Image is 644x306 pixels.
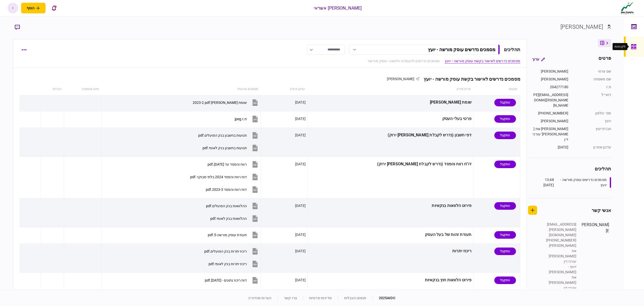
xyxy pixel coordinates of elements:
[309,97,471,108] div: שומת [PERSON_NAME]
[307,83,473,95] th: פריט מידע
[544,238,576,243] div: [PHONE_NUMBER]
[573,84,611,90] div: ת.ז
[573,77,611,82] div: שם משפחה
[190,175,247,179] div: דוח רווח והפסד 2024 בלתי מבוקר.pdf
[205,278,247,282] div: דוח ריכוז נתונים - 24-08-2025.pdf
[573,126,611,142] div: חברת יעוץ
[295,232,306,237] div: [DATE]
[544,264,576,291] div: יועץ - [PERSON_NAME] את [PERSON_NAME]' עורכי דין
[49,3,59,13] button: פתח רשימת התראות
[295,133,306,138] div: [DATE]
[284,296,297,300] a: צרו קשר
[235,113,259,125] button: ת.ז.jpeg
[532,69,568,74] div: [PERSON_NAME]
[373,295,396,301] div: © 2025 AIO
[198,130,259,141] button: תנועות בחשבון בנק הפועלים.pdf
[193,101,247,105] div: שומת מס 2023-2.pdf
[387,77,414,81] span: [PERSON_NAME]
[494,202,516,210] div: התקבל
[209,258,259,269] button: ריכוז יתרות בנק לאומי.pdf
[532,126,568,142] div: [PERSON_NAME] את [PERSON_NAME]' עורכי דין
[494,99,516,106] div: התקבל
[560,23,603,31] div: [PERSON_NAME]
[64,83,101,95] th: סיווג אוטומטי
[235,117,247,121] div: ת.ז.jpeg
[581,222,609,291] div: [PERSON_NAME]
[573,92,611,108] div: דוא״ל
[573,111,611,116] div: מס׳ טלפון
[428,47,495,52] div: מסמכים נדרשים עוסק מורשה - יועץ
[494,248,516,255] div: התקבל
[573,69,611,74] div: שם פרטי
[261,83,308,95] th: עדכון אחרון
[494,231,516,239] div: התקבל
[528,165,611,172] div: תהליכים
[8,3,18,13] button: י
[494,115,516,123] div: התקבל
[494,132,516,139] div: התקבל
[193,97,259,108] button: שומת מס 2023-2.pdf
[534,177,554,188] div: 13:48 [DATE]
[620,2,635,14] img: client company logo
[190,171,259,182] button: דוח רווח והפסד 2024 בלתי מבוקר.pdf
[309,296,332,300] a: מדיניות פרטיות
[309,200,471,211] div: פירוט הלוואות בנקאיות
[203,146,247,150] div: תנועות בחשבון בנק לאומי.pdf
[208,159,259,170] button: רווח והפסד עד 30.06.2025.pdf
[209,262,247,266] div: ריכוז יתרות בנק לאומי.pdf
[555,177,607,188] div: מסמכים נדרשים עוסק מורשה - יועץ
[532,111,568,116] div: [PHONE_NUMBER]
[314,5,362,11] div: [PERSON_NAME] אשראי
[309,130,471,141] div: דפי חשבון (נדרש לקבלת [PERSON_NAME] ירוק)
[349,44,500,55] button: מסמכים נדרשים עוסק מורשה - יועץ
[504,46,520,53] div: תהליכים
[206,200,259,211] button: ההלוואות בנק הפועלים.pdf
[534,177,611,188] a: מסמכים נדרשים עוסק מורשה - יועץ13:48 [DATE]
[198,133,247,137] div: תנועות בחשבון בנק הפועלים.pdf
[309,159,471,170] div: דו"ח רווח והפסד (נדרש לקבלת [PERSON_NAME] ירוק)
[592,207,611,214] div: אנשי קשר
[203,142,259,154] button: תנועות בחשבון בנק לאומי.pdf
[21,3,46,13] button: פתח תפריט להוספת לקוח
[473,83,520,95] th: סטטוס
[206,188,247,192] div: דוח רווח והפסד 2023-3.pdf
[344,296,367,300] a: תנאים והגבלות
[295,278,306,283] div: [DATE]
[206,204,247,208] div: ההלוואות בנק הפועלים.pdf
[544,243,576,264] div: [PERSON_NAME] את [PERSON_NAME]' עורכי דין
[532,77,568,82] div: [PERSON_NAME]
[494,277,516,284] div: התקבל
[544,222,576,238] div: [EMAIL_ADDRESS][PERSON_NAME][DOMAIN_NAME]
[205,274,259,286] button: דוח ריכוז נתונים - 24-08-2025.pdf
[295,203,306,208] div: [DATE]
[445,58,520,64] a: מסמכים נדרשים לאישור בקשת עוסק מורשה - יועץ
[309,113,471,125] div: פרטי בעלי העסק
[295,162,306,167] div: [DATE]
[295,100,306,105] div: [DATE]
[615,44,625,49] div: לקוחות
[248,296,271,300] a: הערות מהדורה
[528,55,549,64] button: ערוך
[573,145,611,150] div: עדכון אחרון
[494,161,516,168] div: התקבל
[420,76,520,82] div: מסמכים נדרשים לאישור בקשת עוסק מורשה - יועץ
[532,84,568,90] div: 204277180
[295,249,306,254] div: [DATE]
[309,274,471,286] div: פירוט הלוואות חוץ בנקאיות
[204,249,247,253] div: ריכוז יתרות בנק הפועלים.pdf
[208,162,247,166] div: רווח והפסד עד 30.06.2025.pdf
[208,233,247,237] div: תעודת עוסק מורשה-5.pdf
[204,246,259,257] button: ריכוז יתרות בנק הפועלים.pdf
[532,145,568,150] div: [DATE]
[598,55,611,64] div: פרטים
[532,92,568,108] div: [EMAIL_ADDRESS][PERSON_NAME][DOMAIN_NAME]
[573,118,611,124] div: יועץ
[101,83,261,95] th: מסמכים שהועלו
[210,213,259,224] button: ההלוואות בנק לאומי.pdf
[532,118,568,124] div: [PERSON_NAME]
[41,83,64,95] th: הערות
[210,217,247,221] div: ההלוואות בנק לאומי.pdf
[206,184,259,195] button: דוח רווח והפסד 2023-3.pdf
[309,246,471,257] div: ריכוז יתרות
